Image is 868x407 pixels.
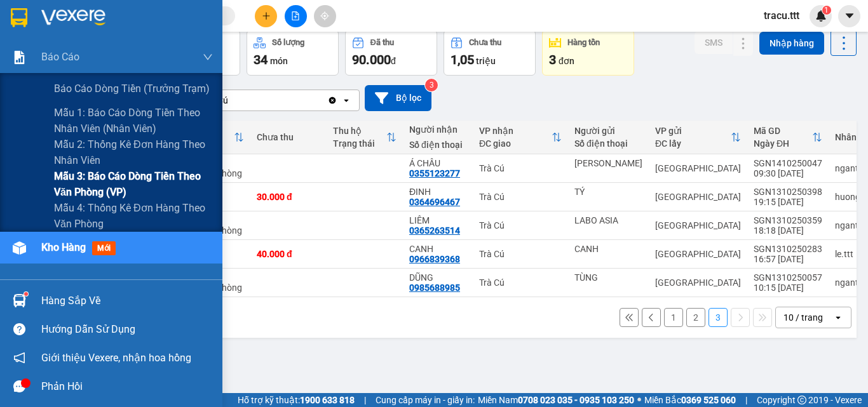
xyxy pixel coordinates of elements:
div: 09:30 [DATE] [754,168,822,178]
span: Gửi: [11,12,31,25]
div: Trà Cú [479,277,562,288]
span: file-add [291,11,300,20]
button: Hàng tồn3đơn [542,30,634,76]
div: 40.000 [81,80,213,98]
div: HƯNG THỊNH [574,158,642,168]
button: plus [255,5,277,27]
span: Báo cáo dòng tiền (trưởng trạm) [54,81,210,97]
strong: 1900 633 818 [300,395,355,405]
div: 30.000 đ [257,192,320,202]
div: Trạng thái [333,138,386,149]
div: Ngày ĐH [754,138,812,149]
img: warehouse-icon [13,241,26,255]
strong: 0369 525 060 [681,395,736,405]
div: Chưa thu [257,132,320,142]
sup: 1 [822,6,831,15]
div: Trà Cú [479,163,562,173]
span: món [270,56,288,66]
button: Số lượng34món [247,30,339,76]
button: file-add [285,5,307,27]
span: Báo cáo [41,49,79,65]
div: LIÊM [409,215,466,225]
span: tracu.ttt [754,8,810,23]
button: caret-down [838,5,860,27]
span: Mẫu 2: Thống kê đơn hàng theo nhân viên [54,137,213,168]
th: Toggle SortBy [473,121,568,154]
strong: 0708 023 035 - 0935 103 250 [518,395,634,405]
div: [GEOGRAPHIC_DATA] [655,192,741,202]
svg: Clear value [327,95,337,105]
div: CANH [574,244,642,254]
span: message [13,380,25,392]
span: Giới thiệu Vexere, nhận hoa hồng [41,350,191,366]
span: đ [391,56,396,66]
div: 0985688985 [409,283,460,293]
button: 3 [709,308,728,327]
div: Trà Cú [479,220,562,230]
div: [GEOGRAPHIC_DATA] [655,220,741,230]
span: triệu [476,56,496,66]
span: Miền Nam [478,393,634,407]
img: warehouse-icon [13,294,26,307]
div: SGN1310250283 [754,244,822,254]
div: 19:15 [DATE] [754,197,822,207]
input: Selected Trà Cú. [229,94,231,107]
div: Hàng tồn [567,38,600,47]
button: 2 [686,308,705,327]
div: LABO ASIA [574,215,642,225]
span: Cung cấp máy in - giấy in: [376,393,475,407]
div: Hướng dẫn sử dụng [41,320,213,339]
span: 90.000 [352,52,391,67]
button: Bộ lọc [365,85,431,111]
span: Mẫu 3: Báo cáo dòng tiền theo văn phòng (VP) [54,168,213,200]
div: SGN1310250398 [754,187,822,197]
div: [GEOGRAPHIC_DATA] [655,163,741,173]
div: SGN1310250359 [754,215,822,225]
div: 16:57 [DATE] [754,254,822,264]
sup: 1 [24,292,28,296]
div: [GEOGRAPHIC_DATA] [655,277,741,288]
span: caret-down [844,10,855,22]
span: 1 [824,6,829,15]
div: 10:15 [DATE] [754,283,822,293]
span: copyright [797,396,806,404]
button: 1 [664,308,683,327]
svg: open [341,95,351,105]
button: Đã thu90.000đ [345,30,437,76]
div: SGN1310250057 [754,272,822,283]
div: [GEOGRAPHIC_DATA] [655,249,741,259]
div: Mã GD [754,126,812,136]
span: Kho hàng [41,241,86,253]
span: | [364,393,366,407]
div: Trà Cú [11,11,74,26]
div: TÙNG [574,272,642,283]
div: 0966839368 [409,254,460,264]
div: VP gửi [655,126,731,136]
div: 10 / trang [783,311,823,324]
img: icon-new-feature [815,10,827,22]
span: Mẫu 4: Thống kê đơn hàng theo văn phòng [54,200,213,232]
span: đơn [559,56,574,66]
button: SMS [695,31,733,54]
button: Chưa thu1,05 triệu [444,30,536,76]
div: Số điện thoại [574,138,642,149]
th: Toggle SortBy [747,121,829,154]
div: Á CHÂU [409,158,466,168]
div: 18:18 [DATE] [754,225,822,236]
span: ⚪️ [637,397,641,403]
span: notification [13,352,25,364]
span: Hỗ trợ kỹ thuật: [238,393,355,407]
span: plus [262,11,271,20]
div: Hàng sắp về [41,291,213,310]
div: DŨNG [409,272,466,283]
img: logo-vxr [11,8,27,27]
div: ĐINH [409,187,466,197]
div: [GEOGRAPHIC_DATA] [83,11,212,39]
sup: 3 [425,79,438,91]
svg: open [833,312,843,323]
button: Nhập hàng [759,32,824,55]
span: Nhận: [83,11,113,24]
th: Toggle SortBy [327,121,403,154]
div: Thu hộ [333,126,386,136]
span: 1,05 [451,52,474,67]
